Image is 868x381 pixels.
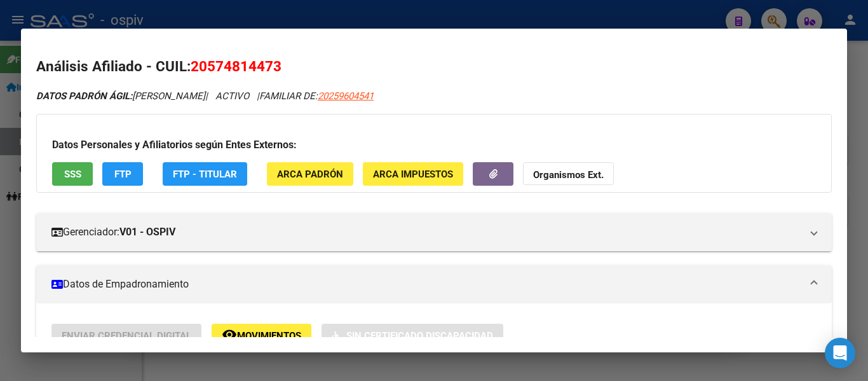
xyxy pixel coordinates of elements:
button: FTP - Titular [163,162,247,186]
button: Movimientos [212,324,311,347]
mat-panel-title: Datos de Empadronamiento [51,277,801,292]
button: Organismos Ext. [523,162,614,186]
span: Enviar Credencial Digital [62,330,191,342]
h3: Datos Personales y Afiliatorios según Entes Externos: [52,137,816,153]
mat-expansion-panel-header: Gerenciador:V01 - OSPIV [36,213,832,251]
div: Open Intercom Messenger [825,338,855,368]
span: 20574814473 [191,58,281,74]
button: FTP [102,162,143,186]
mat-icon: remove_red_eye [222,327,237,342]
span: Movimientos [237,330,301,342]
mat-expansion-panel-header: Datos de Empadronamiento [36,265,832,303]
span: ARCA Impuestos [373,169,453,180]
mat-panel-title: Gerenciador: [51,225,801,240]
span: Sin Certificado Discapacidad [346,330,493,342]
i: | ACTIVO | [36,90,374,102]
span: FTP [114,169,132,180]
strong: V01 - OSPIV [119,225,175,240]
button: Sin Certificado Discapacidad [322,324,503,347]
span: [PERSON_NAME] [36,90,205,102]
button: Enviar Credencial Digital [51,324,201,347]
strong: DATOS PADRÓN ÁGIL: [36,90,132,102]
span: ARCA Padrón [277,169,343,180]
span: SSS [64,169,81,180]
button: ARCA Impuestos [363,162,463,186]
strong: Organismos Ext. [533,169,604,181]
span: FAMILIAR DE: [259,90,374,102]
span: 20259604541 [318,90,374,102]
button: ARCA Padrón [267,162,353,186]
h2: Análisis Afiliado - CUIL: [36,56,832,78]
button: SSS [52,162,93,186]
span: FTP - Titular [173,169,237,180]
